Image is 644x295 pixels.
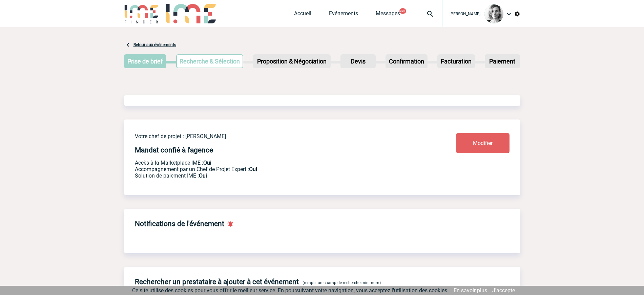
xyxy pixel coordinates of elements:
a: Messages [376,10,400,20]
img: 103019-1.png [484,4,503,23]
span: Ce site utilise des cookies pour vous offrir le meilleur service. En poursuivant votre navigation... [132,287,449,294]
p: Devis [341,55,375,68]
b: Oui [199,172,207,179]
p: Recherche & Sélection [177,55,243,68]
p: Facturation [438,55,474,68]
span: Modifier [473,140,493,146]
p: Prise de brief [125,55,166,68]
a: En savoir plus [454,287,487,294]
img: IME-Finder [124,4,159,23]
b: Oui [203,160,211,166]
p: Proposition & Négociation [254,55,330,68]
p: Paiement [485,55,519,68]
h4: Rechercher un prestataire à ajouter à cet événement [135,278,299,286]
b: Oui [249,166,257,172]
p: Conformité aux process achat client, Prise en charge de la facturation, Mutualisation de plusieur... [135,172,416,179]
a: Retour aux événements [133,42,176,47]
h4: Notifications de l'événement [135,220,224,228]
h4: Mandat confié à l'agence [135,146,213,154]
p: Prestation payante [135,166,416,172]
span: (remplir un champ de recherche minimum) [303,280,381,285]
button: 99+ [399,8,406,14]
a: J'accepte [492,287,515,294]
a: Accueil [294,10,311,20]
p: Votre chef de projet : [PERSON_NAME] [135,133,416,140]
p: Confirmation [386,55,427,68]
a: Evénements [329,10,358,20]
p: Accès à la Marketplace IME : [135,160,416,166]
span: [PERSON_NAME] [450,12,480,16]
